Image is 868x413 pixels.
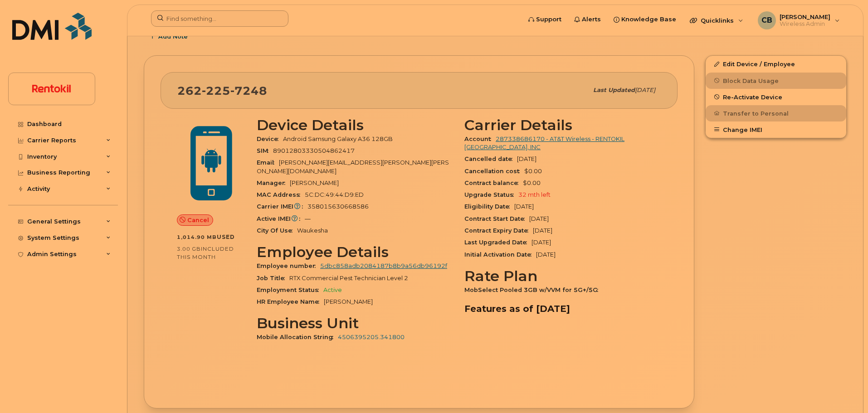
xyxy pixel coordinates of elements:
[217,233,235,240] span: used
[257,159,449,174] span: [PERSON_NAME][EMAIL_ADDRESS][PERSON_NAME][PERSON_NAME][DOMAIN_NAME]
[464,268,661,284] h3: Rate Plan
[464,155,517,162] span: Cancelled date
[683,11,750,29] div: Quicklinks
[464,203,514,210] span: Eligibility Date
[151,10,288,27] input: Find something...
[144,28,195,44] button: Add Note
[305,191,364,198] span: 5C:DC:49:44:D9:ED
[177,84,267,97] span: 262
[257,147,273,154] span: SIM
[464,117,661,133] h3: Carrier Details
[257,203,307,210] span: Carrier IMEI
[464,227,533,234] span: Contract Expiry Date
[283,136,393,142] span: Android Samsung Galaxy A36 128GB
[533,227,552,234] span: [DATE]
[464,180,523,186] span: Contract balance
[706,105,846,121] button: Transfer to Personal
[464,168,524,175] span: Cancellation cost
[607,10,683,29] a: Knowledge Base
[324,298,373,305] span: [PERSON_NAME]
[536,251,556,258] span: [DATE]
[514,203,534,210] span: [DATE]
[257,117,454,133] h3: Device Details
[532,239,551,246] span: [DATE]
[297,227,328,234] span: Waukesha
[464,251,536,258] span: Initial Activation Date
[464,287,603,293] span: MobSelect Pooled 3GB w/VVM for 5G+/5G
[257,334,338,340] span: Mobile Allocation String
[257,287,323,293] span: Employment Status
[257,191,305,198] span: MAC Address
[706,73,846,89] button: Block Data Usage
[464,136,624,151] a: 287338686170 - AT&T Wireless - RENTOKIL [GEOGRAPHIC_DATA], INC
[320,262,447,269] a: 5dbc858adb2084187b8b9a56db96192f
[621,15,676,24] span: Knowledge Base
[257,298,324,305] span: HR Employee Name
[593,87,635,93] span: Last updated
[464,191,518,198] span: Upgrade Status
[158,32,188,41] span: Add Note
[761,15,772,26] span: CB
[829,374,861,406] iframe: Messenger Launcher
[780,13,830,20] span: [PERSON_NAME]
[305,215,311,222] span: —
[635,87,655,93] span: [DATE]
[706,56,846,72] a: Edit Device / Employee
[187,216,209,224] span: Cancel
[257,227,297,234] span: City Of Use
[582,15,601,24] span: Alerts
[257,180,290,186] span: Manager
[257,262,320,269] span: Employee number
[338,334,405,340] a: 4506395205.341800
[323,287,342,293] span: Active
[177,234,217,240] span: 1,014.90 MB
[307,203,369,210] span: 358015630668586
[517,155,536,162] span: [DATE]
[523,180,541,186] span: $0.00
[524,168,542,175] span: $0.00
[706,89,846,105] button: Re-Activate Device
[177,246,201,252] span: 3.00 GB
[289,275,408,282] span: RTX Commercial Pest Technician Level 2
[522,10,568,29] a: Support
[202,84,230,97] span: 225
[273,147,355,154] span: 89012803330504862417
[568,10,607,29] a: Alerts
[257,159,279,166] span: Email
[257,136,283,142] span: Device
[290,180,339,186] span: [PERSON_NAME]
[780,20,830,28] span: Wireless Admin
[177,245,234,260] span: included this month
[701,17,734,24] span: Quicklinks
[257,275,289,282] span: Job Title
[723,93,782,100] span: Re-Activate Device
[706,121,846,138] button: Change IMEI
[464,136,496,142] span: Account
[230,84,267,97] span: 7248
[464,239,532,246] span: Last Upgraded Date
[257,215,305,222] span: Active IMEI
[529,215,549,222] span: [DATE]
[257,244,454,260] h3: Employee Details
[464,303,661,314] h3: Features as of [DATE]
[751,11,846,29] div: Colby Boyd
[464,215,529,222] span: Contract Start Date
[518,191,551,198] span: 32 mth left
[257,315,454,331] h3: Business Unit
[536,15,561,24] span: Support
